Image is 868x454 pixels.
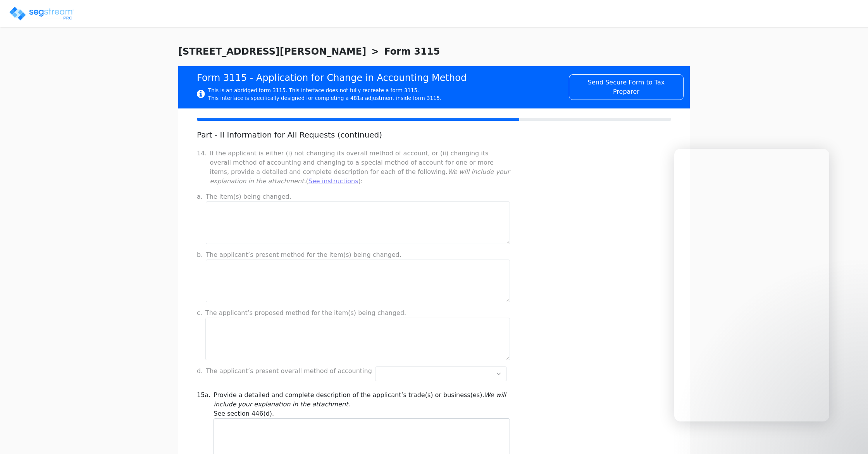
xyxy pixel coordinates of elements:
[569,74,684,100] button: Send Secure Form to Tax Preparer
[674,149,829,421] iframe: Intercom live chat
[197,130,510,139] h5: Part - II Information for All Requests (continued)
[371,45,379,58] span: >
[384,45,440,58] span: Form 3115
[197,72,560,84] h4: Form 3115 - Application for Change in Accounting Method
[178,45,366,58] span: [STREET_ADDRESS][PERSON_NAME]
[9,6,74,21] img: logo_pro_r.png
[208,95,441,102] div: This interface is specifically designed for completing a 481a adjustment inside form 3115.
[214,409,510,418] div: See section 446(d).
[208,87,441,95] div: This is an abridged form 3115. This interface does not fully recreate a form 3115.
[811,428,829,446] iframe: Intercom live chat
[214,390,510,409] div: Provide a detailed and complete description of the applicant’s trade(s) or business(es).
[214,391,506,408] i: We will include your explanation in the attachment.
